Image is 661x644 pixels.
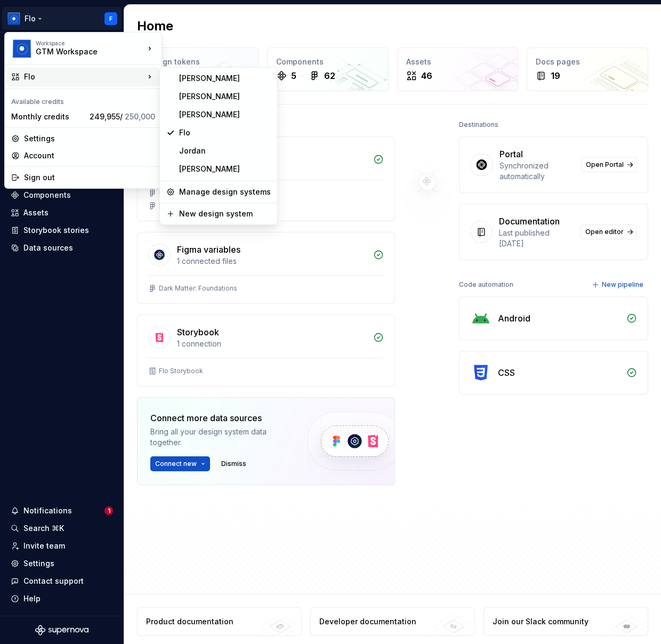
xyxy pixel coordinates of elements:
img: 049812b6-2877-400d-9dc9-987621144c16.png [12,39,31,58]
div: [PERSON_NAME] [179,73,271,84]
div: Manage design systems [179,187,271,197]
div: [PERSON_NAME] [179,91,271,102]
div: Jordan [179,146,271,156]
div: Settings [24,133,155,144]
div: New design system [179,208,271,219]
span: 249,955 / [90,112,155,121]
span: 250,000 [125,112,155,121]
div: Monthly credits [11,111,85,122]
div: Workspace [36,40,144,46]
div: [PERSON_NAME] [179,109,271,120]
div: GTM Workspace [36,46,126,57]
div: Sign out [24,172,155,183]
div: Account [24,150,155,161]
div: Available credits [7,91,159,108]
div: Flo [24,71,144,82]
div: Flo [179,127,271,138]
div: [PERSON_NAME] [179,164,271,174]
